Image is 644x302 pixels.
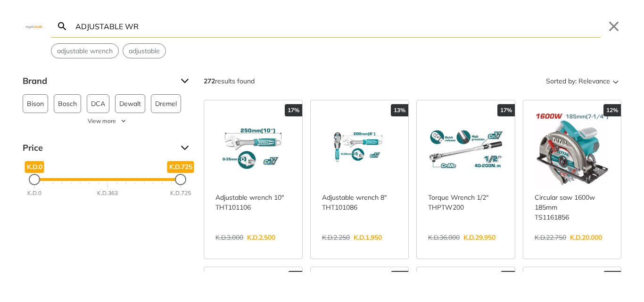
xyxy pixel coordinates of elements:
span: Bison [27,95,44,113]
svg: Sort [610,75,621,87]
button: DCA [87,94,109,113]
button: Close [606,19,621,34]
span: View more [88,117,116,125]
strong: 272 [204,77,215,85]
div: 8% [288,271,302,283]
div: 9% [501,271,515,283]
span: Relevance [578,73,610,89]
button: Dremel [151,94,181,113]
span: adjustable [129,46,160,56]
div: K.D.725 [170,189,191,197]
div: Suggestion: adjustable wrench [51,43,119,58]
span: Brand [23,73,173,89]
div: K.D.0 [27,189,41,197]
span: Dewalt [119,95,141,113]
button: Sorted by:Relevance Sort [544,73,621,89]
button: Select suggestion: adjustable [123,44,165,58]
span: adjustable wrench [57,46,113,56]
span: Dremel [155,95,177,113]
div: 13% [391,104,408,116]
span: Price [23,140,173,155]
div: 17% [391,271,408,283]
div: 17% [285,104,302,116]
div: 16% [603,271,621,283]
span: Bosch [58,95,77,113]
div: 17% [497,104,515,116]
button: Select suggestion: adjustable wrench [51,44,118,58]
button: View more [23,117,192,125]
button: Bosch [54,94,81,113]
div: 12% [603,104,621,116]
div: Maximum Price [175,174,186,185]
svg: Search [57,21,68,32]
div: K.D.363 [97,189,118,197]
input: Search… [74,15,601,37]
div: Suggestion: adjustable [123,43,166,58]
img: Close [23,24,45,28]
button: Dewalt [115,94,145,113]
div: Minimum Price [29,174,40,185]
button: Bison [23,94,48,113]
div: results found [204,73,255,89]
span: DCA [91,95,105,113]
